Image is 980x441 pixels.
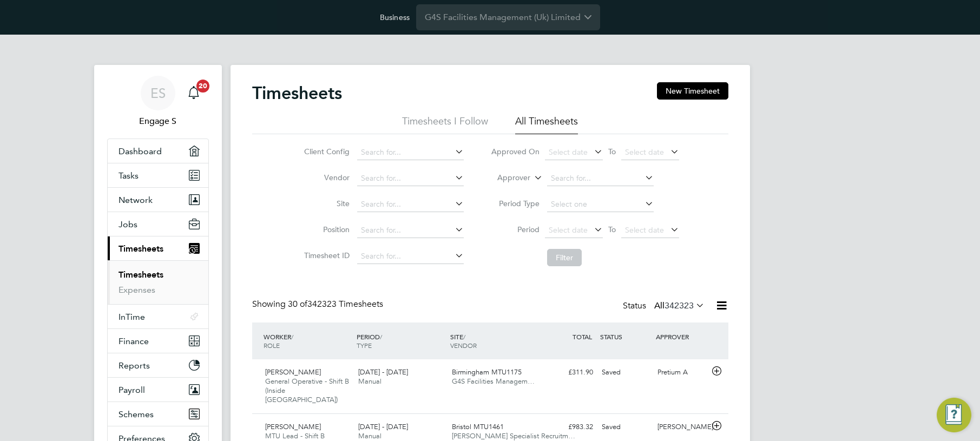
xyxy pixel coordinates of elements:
label: Approver [482,173,530,183]
span: Manual [358,377,382,386]
span: Engage S [107,115,209,128]
button: Timesheets [108,236,208,260]
label: Site [301,199,350,208]
a: Timesheets [119,269,163,280]
label: Client Config [301,147,350,156]
a: Dashboard [108,139,208,163]
input: Search for... [357,145,464,160]
a: Tasks [108,163,208,187]
a: 20 [183,76,205,110]
div: £311.90 [541,364,597,381]
a: Expenses [119,285,155,295]
span: Select date [625,225,664,235]
div: WORKER [261,327,354,355]
button: Engage Resource Center [937,398,971,432]
label: All [654,300,705,311]
span: Dashboard [119,146,162,156]
span: TYPE [357,341,372,350]
li: All Timesheets [515,115,578,134]
span: [PERSON_NAME] Specialist Recruitm… [452,431,575,440]
span: ES [150,86,166,100]
h2: Timesheets [252,82,342,104]
button: Schemes [108,402,208,426]
div: Timesheets [108,260,208,304]
button: InTime [108,305,208,328]
input: Search for... [357,171,464,186]
div: Status [623,299,707,314]
label: Approved On [491,147,540,156]
span: Jobs [119,219,137,229]
span: MTU Lead - Shift B [265,431,325,440]
span: [PERSON_NAME] [265,367,321,377]
span: Bristol MTU1461 [452,422,504,431]
div: £983.32 [541,418,597,436]
span: [DATE] - [DATE] [358,367,408,377]
input: Search for... [357,197,464,212]
span: Select date [549,225,588,235]
span: To [605,222,619,236]
label: Vendor [301,173,350,182]
span: [DATE] - [DATE] [358,422,408,431]
span: ROLE [264,341,280,350]
span: Birmingham MTU1175 [452,367,522,377]
span: TOTAL [573,332,592,341]
span: Timesheets [119,243,163,254]
div: Pretium A [653,364,709,381]
div: STATUS [597,327,654,346]
span: 30 of [288,299,307,310]
label: Period [491,225,540,234]
li: Timesheets I Follow [402,115,488,134]
input: Search for... [357,223,464,238]
span: Reports [119,360,150,371]
input: Search for... [547,171,654,186]
button: Network [108,188,208,212]
div: Saved [597,364,654,381]
span: G4S Facilities Managem… [452,377,535,386]
div: SITE [448,327,541,355]
span: [PERSON_NAME] [265,422,321,431]
button: Payroll [108,378,208,401]
span: To [605,144,619,159]
button: Filter [547,249,582,266]
span: 20 [196,80,209,93]
div: PERIOD [354,327,448,355]
label: Business [380,12,410,22]
label: Position [301,225,350,234]
span: General Operative - Shift B (Inside [GEOGRAPHIC_DATA]) [265,377,349,404]
span: Select date [549,147,588,157]
button: Reports [108,353,208,377]
button: New Timesheet [657,82,728,100]
div: [PERSON_NAME] [653,418,709,436]
span: Payroll [119,385,145,395]
span: Tasks [119,170,139,181]
span: 342323 [665,300,694,311]
span: Schemes [119,409,154,419]
label: Period Type [491,199,540,208]
div: APPROVER [653,327,709,346]
span: / [463,332,465,341]
span: Network [119,195,153,205]
span: / [291,332,293,341]
a: ESEngage S [107,76,209,128]
span: VENDOR [450,341,477,350]
span: InTime [119,312,145,322]
span: Manual [358,431,382,440]
button: Jobs [108,212,208,236]
input: Search for... [357,249,464,264]
div: Saved [597,418,654,436]
label: Timesheet ID [301,251,350,260]
button: Finance [108,329,208,353]
div: Showing [252,299,385,310]
span: 342323 Timesheets [288,299,383,310]
span: Finance [119,336,149,346]
input: Select one [547,197,654,212]
span: / [380,332,382,341]
span: Select date [625,147,664,157]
